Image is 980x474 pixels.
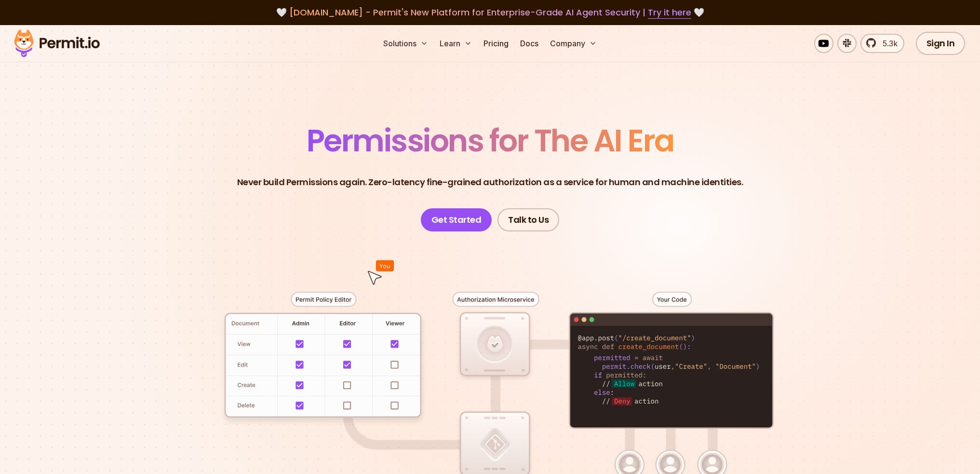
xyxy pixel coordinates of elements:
[860,34,904,53] a: 5.3k
[237,176,743,189] p: Never build Permissions again. Zero-latency fine-grained authorization as a service for human and...
[480,34,512,53] a: Pricing
[916,32,966,55] a: Sign In
[23,6,957,19] div: 🤍 🤍
[421,208,492,231] a: Get Started
[877,38,898,49] span: 5.3k
[436,34,476,53] button: Learn
[379,34,432,53] button: Solutions
[10,27,104,60] img: Permit logo
[289,6,691,18] span: [DOMAIN_NAME] - Permit's New Platform for Enterprise-Grade AI Agent Security |
[497,208,559,231] a: Talk to Us
[307,119,674,162] span: Permissions for The AI Era
[648,6,691,19] a: Try it here
[546,34,601,53] button: Company
[516,34,542,53] a: Docs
